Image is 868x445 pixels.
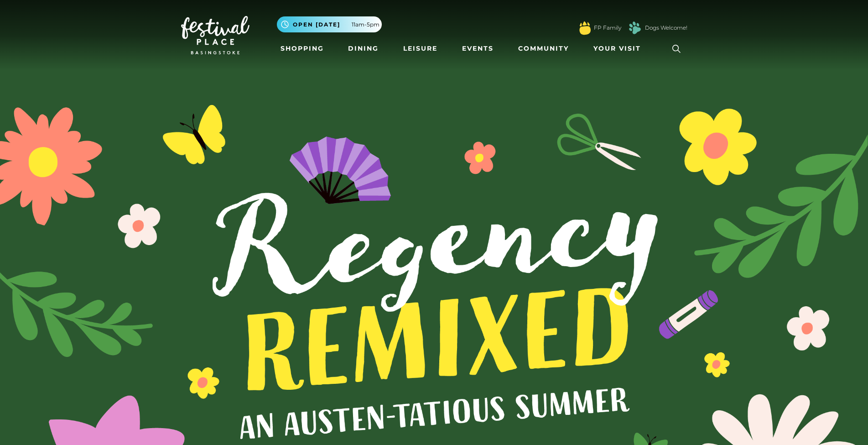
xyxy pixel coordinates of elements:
[594,24,621,32] a: FP Family
[277,16,382,32] button: Open [DATE] 11am-5pm
[515,40,572,57] a: Community
[400,40,441,57] a: Leisure
[645,24,687,32] a: Dogs Welcome!
[352,21,379,29] span: 11am-5pm
[344,40,382,57] a: Dining
[590,40,649,57] a: Your Visit
[593,44,641,53] span: Your Visit
[277,40,327,57] a: Shopping
[458,40,497,57] a: Events
[293,21,340,29] span: Open [DATE]
[181,16,249,54] img: Festival Place Logo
